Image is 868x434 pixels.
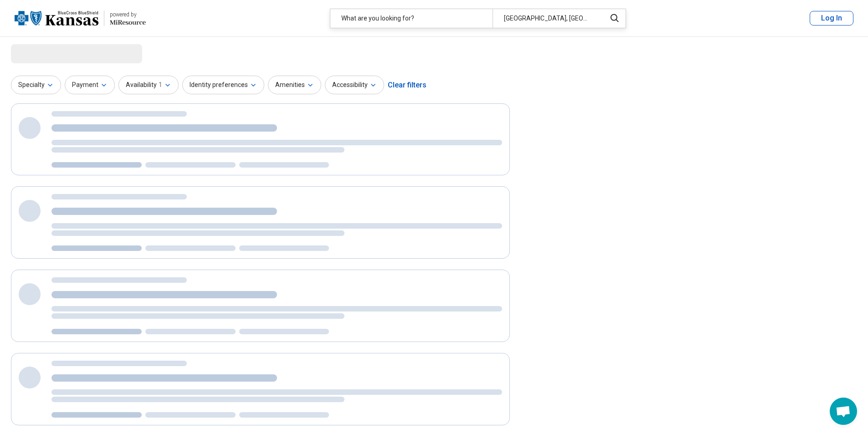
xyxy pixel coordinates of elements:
button: Payment [65,76,115,94]
div: What are you looking for? [330,9,493,28]
button: Availability1 [118,76,179,94]
button: Accessibility [325,76,384,94]
button: Log In [810,11,853,26]
div: Open chat [830,398,857,425]
button: Specialty [11,76,61,94]
span: Loading... [11,44,87,62]
a: Blue Cross Blue Shield Kansaspowered by [15,7,146,29]
button: Amenities [268,76,321,94]
span: 1 [159,80,162,90]
div: powered by [110,10,146,19]
div: [GEOGRAPHIC_DATA], [GEOGRAPHIC_DATA] [493,9,601,28]
div: Clear filters [388,74,426,96]
button: Identity preferences [182,76,264,94]
img: Blue Cross Blue Shield Kansas [15,7,98,29]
